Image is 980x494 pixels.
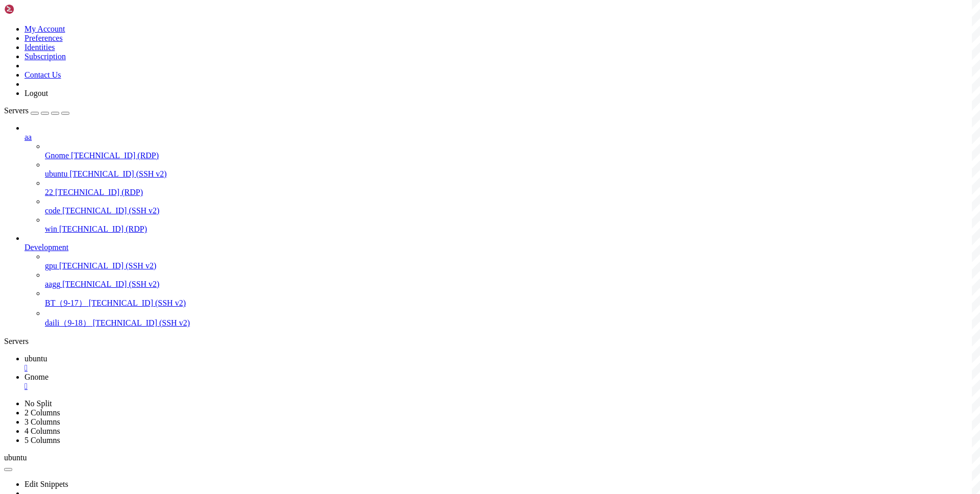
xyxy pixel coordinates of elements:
[45,206,976,215] a: code [TECHNICAL_ID] (SSH v2)
[45,261,57,270] span: gpu
[24,363,976,373] a: 
[45,280,976,289] a: aagg [TECHNICAL_ID] (SSH v2)
[59,261,156,270] span: [TECHNICAL_ID] (SSH v2)
[55,188,143,196] span: [TECHNICAL_ID] (RDP)
[24,133,32,141] span: aa
[45,169,976,179] a: ubuntu [TECHNICAL_ID] (SSH v2)
[4,453,27,462] span: ubuntu
[45,252,976,270] li: gpu [TECHNICAL_ID] (SSH v2)
[4,140,846,149] x-row: 19 updates can be applied immediately.
[24,43,55,52] a: Identities
[45,160,976,179] li: ubuntu [TECHNICAL_ID] (SSH v2)
[4,4,846,13] x-row: Welcome to Ubuntu 24.04.3 LTS (GNU/Linux 6.8.0-83-generic x86_64)
[4,81,846,89] x-row: Usage of /: 54.2% of 27.57GB Users logged in: 0
[4,106,29,115] span: Servers
[24,427,60,435] a: 4 Columns
[45,225,57,233] span: win
[45,151,976,160] a: Gnome [TECHNICAL_ID] (RDP)
[4,174,846,183] x-row: Learn more about enabling ESM Apps service at [URL][DOMAIN_NAME]
[24,243,976,252] a: Development
[45,318,91,327] span: daili（9-18）
[24,480,68,488] a: Edit Snippets
[45,280,60,288] span: aagg
[24,382,976,391] a: 
[45,142,976,160] li: Gnome [TECHNICAL_ID] (RDP)
[93,318,190,327] span: [TECHNICAL_ID] (SSH v2)
[62,280,159,288] span: [TECHNICAL_ID] (SSH v2)
[4,123,846,132] x-row: Expanded Security Maintenance for Applications is not enabled.
[24,408,60,417] a: 2 Columns
[4,106,69,115] a: Servers
[45,215,976,234] li: win [TECHNICAL_ID] (RDP)
[4,72,846,81] x-row: System load: 0.18 Processes: 249
[4,149,846,157] x-row: To see these additional updates run: apt list --upgradable
[24,354,47,363] span: ubuntu
[24,34,63,42] a: Preferences
[45,188,53,196] span: 22
[45,169,67,178] span: ubuntu
[4,38,846,47] x-row: * Support: [URL][DOMAIN_NAME]
[45,206,60,215] span: code
[69,169,166,178] span: [TECHNICAL_ID] (SSH v2)
[24,436,60,444] a: 5 Columns
[45,299,87,307] span: BT（9-17）
[45,225,976,234] a: win [TECHNICAL_ID] (RDP)
[24,354,976,373] a: ubuntu
[89,299,186,307] span: [TECHNICAL_ID] (SSH v2)
[45,261,976,270] a: gpu [TECHNICAL_ID] (SSH v2)
[24,234,976,329] li: Development
[4,97,846,106] x-row: Swap usage: 4%
[45,309,976,329] li: daili（9-18） [TECHNICAL_ID] (SSH v2)
[4,4,63,14] img: Shellngn
[24,133,976,142] a: aa
[24,123,976,234] li: aa
[59,225,147,233] span: [TECHNICAL_ID] (RDP)
[4,21,846,30] x-row: * Documentation: [URL][DOMAIN_NAME]
[24,417,60,426] a: 3 Columns
[24,373,976,391] a: Gnome
[45,179,976,197] li: 22 [TECHNICAL_ID] (RDP)
[4,165,846,174] x-row: 6 additional security updates can be applied with ESM Apps.
[4,30,846,38] x-row: * Management: [URL][DOMAIN_NAME]
[4,55,846,64] x-row: System information as of [DATE]
[45,270,976,289] li: aagg [TECHNICAL_ID] (SSH v2)
[24,399,52,408] a: No Split
[4,89,846,97] x-row: Memory usage: 37% IPv4 address for enp1s0: [TECHNICAL_ID]
[45,151,69,160] span: Gnome
[64,216,68,225] div: (14, 25)
[71,151,159,160] span: [TECHNICAL_ID] (RDP)
[24,24,65,33] a: My Account
[24,52,66,61] a: Subscription
[45,289,976,309] li: BT（9-17） [TECHNICAL_ID] (SSH v2)
[45,318,976,329] a: daili（9-18） [TECHNICAL_ID] (SSH v2)
[62,206,159,215] span: [TECHNICAL_ID] (SSH v2)
[4,216,846,225] x-row: root@vultr:~#
[45,298,976,309] a: BT（9-17） [TECHNICAL_ID] (SSH v2)
[24,243,68,252] span: Development
[45,188,976,197] a: 22 [TECHNICAL_ID] (RDP)
[24,89,48,97] a: Logout
[24,70,61,79] a: Contact Us
[45,197,976,215] li: code [TECHNICAL_ID] (SSH v2)
[4,199,846,208] x-row: *** System restart required ***
[4,337,976,346] div: Servers
[4,208,846,216] x-row: Last login: [DATE] from [TECHNICAL_ID]
[24,373,48,381] span: Gnome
